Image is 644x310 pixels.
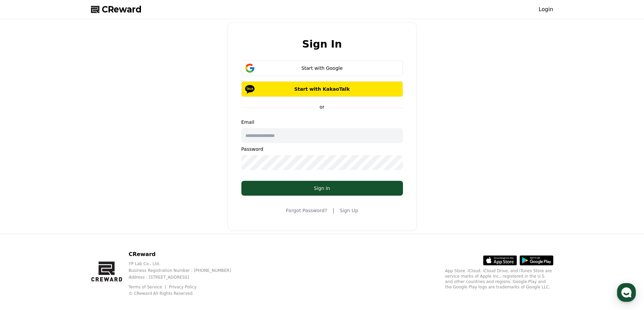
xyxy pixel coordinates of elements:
[251,65,393,72] div: Start with Google
[45,214,87,231] a: Messages
[539,5,553,13] a: Login
[302,38,342,50] h2: Sign In
[255,185,389,192] div: Sign In
[241,146,403,152] p: Password
[128,268,242,273] p: Business Registration Number : [PHONE_NUMBER]
[2,214,45,231] a: Home
[169,285,197,289] a: Privacy Policy
[340,207,358,214] a: Sign Up
[241,60,403,76] button: Start with Google
[333,206,334,215] span: |
[315,104,328,110] p: or
[445,268,553,290] p: App Store, iCloud, iCloud Drive, and iTunes Store are service marks of Apple Inc., registered in ...
[286,207,327,214] a: Forgot Password?
[241,181,403,196] button: Sign In
[128,285,167,289] a: Terms of Service
[128,291,242,296] p: © CReward All Rights Reserved.
[128,250,242,258] p: CReward
[91,4,142,15] a: CReward
[100,224,117,229] span: Settings
[102,4,142,15] span: CReward
[241,119,403,125] p: Email
[17,224,29,229] span: Home
[241,81,403,97] button: Start with KakaoTalk
[87,214,130,231] a: Settings
[128,261,242,266] p: YP Lab Co., Ltd.
[128,275,242,280] p: Address : [STREET_ADDRESS]
[56,224,76,230] span: Messages
[251,86,393,92] p: Start with KakaoTalk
